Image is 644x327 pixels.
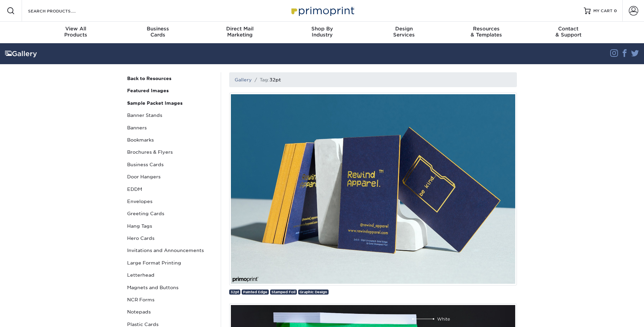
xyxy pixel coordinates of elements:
span: Business [117,26,199,32]
div: & Support [527,26,610,38]
span: Design [363,26,445,32]
span: Contact [527,26,610,32]
span: Painted Edge [243,290,267,294]
a: EDDM [124,183,216,195]
li: Tag: [252,76,281,83]
a: Featured Images [124,84,216,97]
a: Letterhead [124,269,216,281]
a: DesignServices [363,22,445,43]
a: Banner Stands [124,109,216,121]
a: Painted Edge [242,290,269,295]
a: Envelopes [124,195,216,207]
a: Notepads [124,306,216,318]
a: NCR Forms [124,294,216,306]
a: Brochures & Flyers [124,146,216,158]
img: Primoprint [288,3,356,18]
div: Cards [117,26,199,38]
a: Contact& Support [527,22,610,43]
a: Back to Resources [124,72,216,84]
a: Hang Tags [124,220,216,232]
span: MY CART [593,8,613,14]
a: Large Format Printing [124,257,216,269]
a: Graphic Design [298,290,329,295]
strong: Sample Packet Images [127,100,183,106]
a: Door Hangers [124,171,216,183]
a: Hero Cards [124,232,216,244]
a: 32pt [229,290,240,295]
strong: Featured Images [127,88,169,93]
a: Resources& Templates [445,22,527,43]
a: Shop ByIndustry [281,22,363,43]
a: BusinessCards [117,22,199,43]
span: 0 [614,8,617,13]
a: Greeting Cards [124,207,216,220]
div: Industry [281,26,363,38]
a: View AllProducts [35,22,117,43]
span: 32pt [231,290,239,294]
a: Direct MailMarketing [199,22,281,43]
a: Sample Packet Images [124,97,216,109]
div: & Templates [445,26,527,38]
span: Resources [445,26,527,32]
span: Graphic Design [300,290,327,294]
div: Services [363,26,445,38]
div: Products [35,26,117,38]
input: SEARCH PRODUCTS..... [27,7,93,15]
a: Gallery [235,77,252,82]
span: View All [35,26,117,32]
a: Business Cards [124,158,216,171]
span: Stamped Foil [271,290,295,294]
h1: 32pt [269,77,281,82]
a: Magnets and Buttons [124,281,216,294]
a: Banners [124,122,216,134]
img: 32pt uncoated gold painted edge business card with gold stamped foil [229,93,517,285]
span: Direct Mail [199,26,281,32]
div: Marketing [199,26,281,38]
span: Shop By [281,26,363,32]
a: Invitations and Announcements [124,244,216,256]
a: Stamped Foil [270,290,297,295]
a: Bookmarks [124,134,216,146]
